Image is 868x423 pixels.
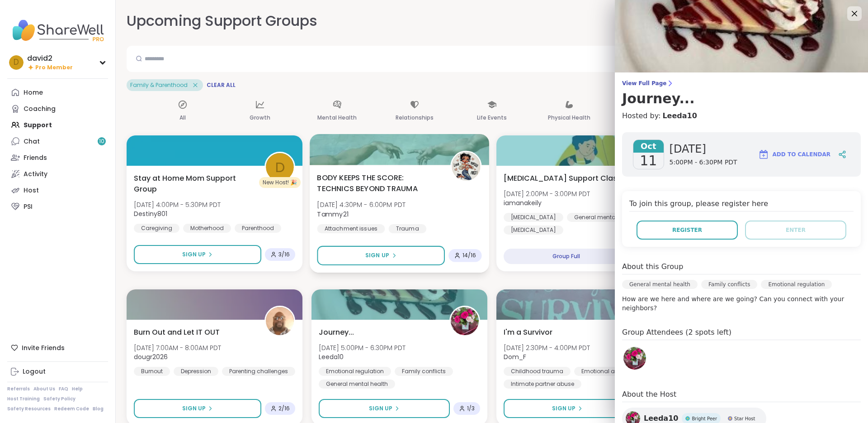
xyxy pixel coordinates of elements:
p: Growth [250,112,270,123]
button: Enter [745,221,846,240]
div: Chat [24,137,40,146]
span: 11 [640,153,657,169]
button: Sign Up [134,399,261,418]
span: [DATE] [670,142,737,156]
a: Leeda10 [622,346,647,371]
span: Sign Up [369,404,392,413]
img: Leeda10 [623,347,646,370]
div: Intimate partner abuse [504,380,581,389]
b: iamanakeily [504,198,542,207]
span: [DATE] 4:30PM - 6:00PM PDT [317,200,406,209]
a: Chat10 [7,133,108,149]
div: Depression [174,367,218,376]
img: ShareWell Logomark [758,149,769,160]
div: Emotional abuse [574,367,636,376]
span: Pro Member [35,64,73,72]
button: Sign Up [317,246,445,265]
a: Friends [7,149,108,166]
b: Tammy21 [317,209,348,218]
h4: About this Group [622,261,683,272]
span: 2 / 16 [278,405,290,412]
span: 3 / 16 [278,251,290,258]
span: 10 [99,138,104,145]
div: Childhood trauma [504,367,571,376]
a: Host Training [7,396,40,402]
img: Leeda10 [451,307,479,335]
div: Attachment issues [317,224,385,233]
span: [DATE] 2:00PM - 3:00PM PDT [504,189,590,198]
div: Friends [24,154,47,163]
div: Home [24,88,43,97]
div: Parenting challenges [222,367,295,376]
div: Emotional regulation [761,280,832,289]
span: Family & Parenthood [130,82,188,89]
img: Tammy21 [452,152,480,181]
span: Enter [786,226,806,234]
img: dougr2026 [266,307,294,335]
div: [MEDICAL_DATA] [504,226,563,235]
div: Group Full [504,249,629,264]
span: Stay at Home Mom Support Group [134,173,255,195]
h3: Journey... [622,91,861,107]
p: Relationships [396,112,434,123]
span: Burn Out and Let IT OUT [134,327,220,338]
p: Physical Health [548,112,590,123]
h4: About the Host [622,389,861,402]
img: Bright Peer [685,416,690,421]
h2: Upcoming Support Groups [127,11,317,31]
b: Destiny801 [134,209,167,218]
img: ShareWell Nav Logo [7,14,108,46]
a: Host [7,182,108,198]
a: FAQ [59,386,68,392]
span: BODY KEEPS THE SCORE: TECHNICS BEYOND TRAUMA [317,172,440,194]
span: Oct [633,140,664,153]
button: Sign Up [504,399,631,418]
span: Register [672,226,702,234]
h4: Hosted by: [622,111,861,121]
a: About Us [33,386,55,392]
div: New Host! 🎉 [259,177,301,188]
div: General mental health [567,213,643,222]
span: 14 / 16 [462,252,476,259]
button: Sign Up [319,399,450,418]
span: View Full Page [622,80,861,87]
div: Activity [24,170,47,179]
span: Sign Up [182,404,206,413]
a: Coaching [7,101,108,117]
div: Family conflicts [701,280,757,289]
span: [MEDICAL_DATA] Support Class [504,173,621,184]
div: General mental health [622,280,698,289]
p: All [179,112,186,123]
a: View Full PageJourney... [622,80,861,107]
span: [DATE] 5:00PM - 6:30PM PDT [319,343,406,352]
h4: To join this group, please register here [629,198,854,211]
div: Caregiving [134,224,179,233]
span: Bright Peer [692,415,717,422]
span: [DATE] 7:00AM - 8:00AM PDT [134,343,221,352]
a: PSI [7,198,108,215]
div: General mental health [319,380,395,389]
button: Add to Calendar [754,144,835,165]
b: dougr2026 [134,352,168,361]
div: Coaching [24,105,56,114]
a: Safety Policy [43,396,75,402]
div: PSI [24,202,33,211]
a: Logout [7,364,108,380]
div: Logout [23,367,46,376]
span: 1 / 3 [467,405,475,412]
h4: Group Attendees (2 spots left) [622,327,861,340]
span: D [275,157,285,178]
div: Emotional regulation [319,367,391,376]
a: Referrals [7,386,30,392]
div: Invite Friends [7,340,108,356]
div: Host [24,186,39,195]
span: Sign Up [552,404,576,413]
span: I'm a Survivor [504,327,552,338]
div: [MEDICAL_DATA] [504,213,563,222]
div: Trauma [389,224,427,233]
p: How are we here and where are we going? Can you connect with your neighbors? [622,294,861,312]
span: [DATE] 4:00PM - 5:30PM PDT [134,200,221,209]
img: Star Host [728,416,732,421]
span: Sign Up [182,250,206,259]
div: Motherhood [183,224,231,233]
